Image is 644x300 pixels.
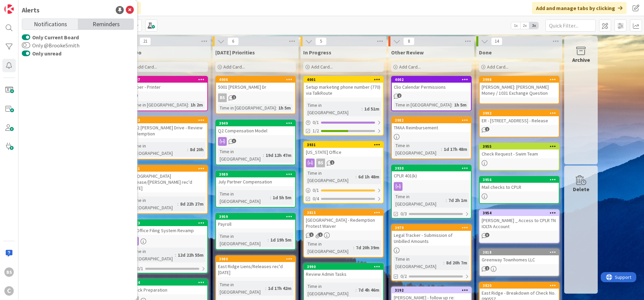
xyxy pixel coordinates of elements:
[216,77,295,91] div: 40065001 [PERSON_NAME] Dr
[520,22,529,29] span: 2x
[223,64,245,70] span: Add Card...
[264,152,293,159] div: 19d 12h 47m
[306,283,356,297] div: Time in [GEOGRAPHIC_DATA]
[391,49,424,56] span: Other Review
[330,160,334,165] span: 2
[215,120,296,165] a: 3949Q2 Compensation ModelTime in [GEOGRAPHIC_DATA]:19d 12h 47m
[127,76,208,111] a: 4007Amber - PrinterTime in [GEOGRAPHIC_DATA]:1h 2m
[306,240,353,255] div: Time in [GEOGRAPHIC_DATA]
[304,216,383,230] div: [GEOGRAPHIC_DATA] - Redemption Protest Waiver
[127,117,208,160] a: 39832002 [PERSON_NAME] Drive - Review RedemptionTime in [GEOGRAPHIC_DATA]:8d 20h
[394,255,443,270] div: Time in [GEOGRAPHIC_DATA]
[479,249,559,276] a: 3818Greenway Townhomes LLC
[356,173,357,180] span: :
[218,190,270,205] div: Time in [GEOGRAPHIC_DATA]
[313,119,319,126] span: 0 / 1
[304,77,383,97] div: 4001Setup marketing phone number (770) via TalkRoute
[394,101,451,109] div: Time in [GEOGRAPHIC_DATA]
[304,118,383,127] div: 0/1
[216,256,295,277] div: 3980East Ridge Liens/Releases rec'd [DATE]
[218,281,265,296] div: Time in [GEOGRAPHIC_DATA]
[392,165,471,180] div: 3930CPLR 401(k)
[441,145,442,153] span: :
[218,93,227,102] div: BS
[131,118,207,123] div: 3983
[392,117,471,132] div: 3982TMAA Reimbursement
[128,166,207,172] div: 3981
[216,214,295,220] div: 3959
[216,120,295,126] div: 3949
[22,41,79,49] label: Only @BrookeSmith
[451,101,452,109] span: :
[216,171,295,186] div: 3989July Partner Compensation
[395,77,471,82] div: 4002
[14,1,31,9] span: Support
[397,93,401,98] span: 2
[483,77,559,82] div: 3998
[218,104,276,112] div: Time in [GEOGRAPHIC_DATA]
[177,200,178,208] span: :
[306,101,362,116] div: Time in [GEOGRAPHIC_DATA]
[400,273,407,280] span: 0/2
[128,77,207,83] div: 4007
[269,236,293,244] div: 1d 19h 5m
[22,42,30,49] button: Only @BrookeSmith
[394,193,446,208] div: Time in [GEOGRAPHIC_DATA]
[304,270,383,278] div: Review Admin Tasks
[392,165,471,171] div: 3930
[219,77,295,82] div: 4006
[446,197,447,204] span: :
[480,77,559,83] div: 3998
[480,255,559,264] div: Greenway Townhomes LLC
[573,185,589,193] div: Delete
[447,197,469,204] div: 7d 2h 1m
[216,120,295,135] div: 3949Q2 Compensation Model
[318,232,323,237] span: 1
[363,105,381,113] div: 1d 51m
[131,221,207,225] div: 3973
[4,4,14,14] img: Visit kanbanzone.com
[4,286,14,296] div: C
[483,283,559,288] div: 3820
[316,159,325,167] div: BS
[391,165,472,219] a: 3930CPLR 401(k)Time in [GEOGRAPHIC_DATA]:7d 2h 1m0/3
[480,249,559,255] div: 3818
[263,152,264,159] span: :
[22,49,61,57] label: Only unread
[309,232,314,237] span: 1
[480,210,559,216] div: 3954
[4,267,14,277] div: BS
[480,149,559,158] div: Check Request - Swim Team
[304,159,383,167] div: BS
[127,219,208,273] a: 3973TN Office Filing System RevampTime in [GEOGRAPHIC_DATA]:12d 22h 55m0/1
[307,77,383,82] div: 4001
[353,244,354,251] span: :
[128,280,207,286] div: 3824
[270,194,271,201] span: :
[392,171,471,180] div: CPLR 401(k)
[479,76,559,104] a: 3998[PERSON_NAME]: [PERSON_NAME] Money / 1031 Exchange Question
[304,142,383,157] div: 3931[US_STATE] Office
[128,166,207,192] div: 3981[GEOGRAPHIC_DATA] Release/[PERSON_NAME] rec'd [DATE]
[277,104,292,112] div: 1h 5m
[313,195,319,202] span: 0/4
[313,187,319,194] span: 0 / 1
[216,177,295,186] div: July Partner Compensation
[176,251,205,259] div: 12d 22h 55m
[22,5,40,15] div: Alerts
[480,83,559,97] div: [PERSON_NAME]: [PERSON_NAME] Money / 1031 Exchange Question
[442,145,469,153] div: 1d 17h 48m
[215,49,255,56] span: Today's Priorities
[356,286,357,294] span: :
[136,64,157,70] span: Add Card...
[480,116,559,125] div: ER - [STREET_ADDRESS] - Release
[307,142,383,147] div: 3931
[480,210,559,231] div: 3954[PERSON_NAME] _ Access to CPLR TN IOLTA Account
[480,283,559,289] div: 3820
[216,256,295,262] div: 3980
[306,169,356,184] div: Time in [GEOGRAPHIC_DATA]
[188,101,189,109] span: :
[400,210,407,217] span: 0/3
[265,285,266,292] span: :
[307,210,383,215] div: 3815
